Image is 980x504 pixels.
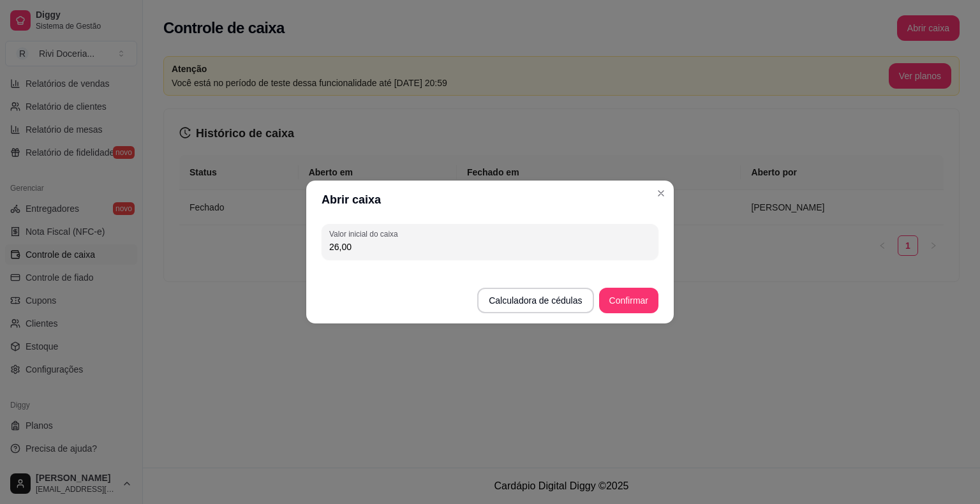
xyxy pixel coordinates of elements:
[477,288,593,313] button: Calculadora de cédulas
[651,183,671,204] button: Close
[306,181,674,219] header: Abrir caixa
[329,228,402,239] label: Valor inicial do caixa
[599,288,658,313] button: Confirmar
[329,241,651,253] input: Valor inicial do caixa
